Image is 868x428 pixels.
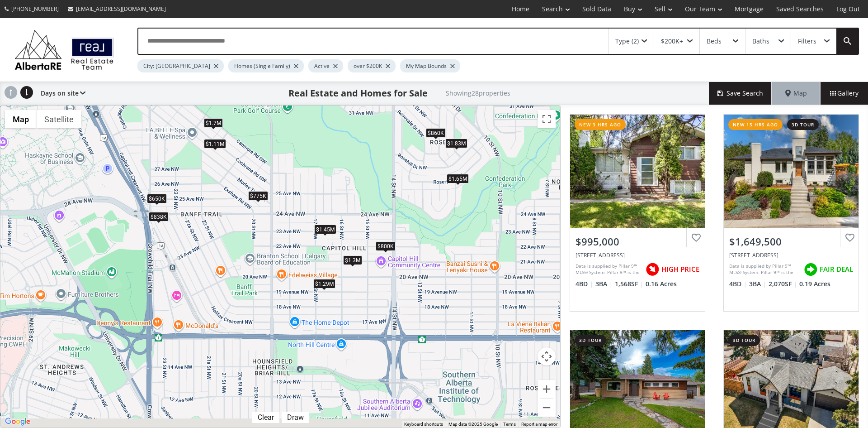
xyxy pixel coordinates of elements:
[798,38,816,44] div: Filters
[255,413,276,422] div: Clear
[561,105,714,321] a: new 3 hrs ago$995,000[STREET_ADDRESS]Data is supplied by Pillar 9™ MLS® System. Pillar 9™ is the ...
[749,279,766,289] span: 3 BA
[820,82,868,105] div: Gallery
[63,0,170,17] a: [EMAIL_ADDRESS][DOMAIN_NAME]
[36,82,85,105] div: Days on site
[643,260,661,279] img: rating icon
[11,5,59,13] span: [PHONE_NUMBER]
[595,279,613,289] span: 3 BA
[707,38,722,44] div: Beds
[400,59,460,72] div: My Map Bounds
[538,380,556,398] button: Zoom in
[228,59,304,72] div: Homes (Single Family)
[10,27,118,72] img: Logo
[446,90,510,96] h2: Showing 28 properties
[538,347,556,365] button: Map camera controls
[521,422,557,427] a: Report a map error
[445,139,467,148] div: $1.83M
[252,413,279,422] div: Click to clear.
[785,89,807,98] span: Map
[752,38,769,44] div: Baths
[729,251,853,259] div: 5 Roselawn Crescent NW, Calgary, AB T2K 1L4
[204,118,223,128] div: $1.7M
[448,422,498,427] span: Map data ©2025 Google
[426,128,446,137] div: $860K
[799,279,830,289] span: 0.19 Acres
[830,89,859,98] span: Gallery
[308,59,343,72] div: Active
[404,421,443,428] button: Keyboard shortcuts
[3,416,33,428] img: Google
[772,82,820,105] div: Map
[709,82,772,105] button: Save Search
[137,59,224,72] div: City: [GEOGRAPHIC_DATA]
[147,194,167,203] div: $650K
[288,87,428,100] h1: Real Estate and Homes for Sale
[820,264,853,274] span: FAIR DEAL
[729,235,853,249] div: $1,649,500
[149,212,169,221] div: $838K
[204,139,226,149] div: $1.11M
[576,263,641,276] div: Data is supplied by Pillar 9™ MLS® System. Pillar 9™ is the owner of the copyright in its MLS® Sy...
[661,264,699,274] span: HIGH PRICE
[5,110,37,128] button: Show street map
[37,110,81,128] button: Show satellite imagery
[503,422,516,427] a: Terms
[343,255,362,265] div: $1.3M
[729,263,799,276] div: Data is supplied by Pillar 9™ MLS® System. Pillar 9™ is the owner of the copyright in its MLS® Sy...
[576,279,593,289] span: 4 BD
[576,251,699,259] div: 3151 Upper Place NW, Calgary, AB T2N 4H2
[769,279,797,289] span: 2,070 SF
[646,279,677,289] span: 0.16 Acres
[313,279,335,289] div: $1.29M
[348,59,396,72] div: over $200K
[714,105,868,321] a: new 15 hrs ago3d tour$1,649,500[STREET_ADDRESS]Data is supplied by Pillar 9™ MLS® System. Pillar ...
[729,279,747,289] span: 4 BD
[285,413,306,422] div: Draw
[538,399,556,417] button: Zoom out
[576,235,699,249] div: $995,000
[376,241,396,250] div: $800K
[447,173,469,183] div: $1.65M
[248,191,268,201] div: $775K
[282,413,309,422] div: Click to draw.
[661,38,683,44] div: $200K+
[538,110,556,128] button: Toggle fullscreen view
[3,416,33,428] a: Open this area in Google Maps (opens a new window)
[802,260,820,279] img: rating icon
[76,5,166,13] span: [EMAIL_ADDRESS][DOMAIN_NAME]
[615,38,639,44] div: Type (2)
[314,225,336,234] div: $1.45M
[615,279,643,289] span: 1,568 SF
